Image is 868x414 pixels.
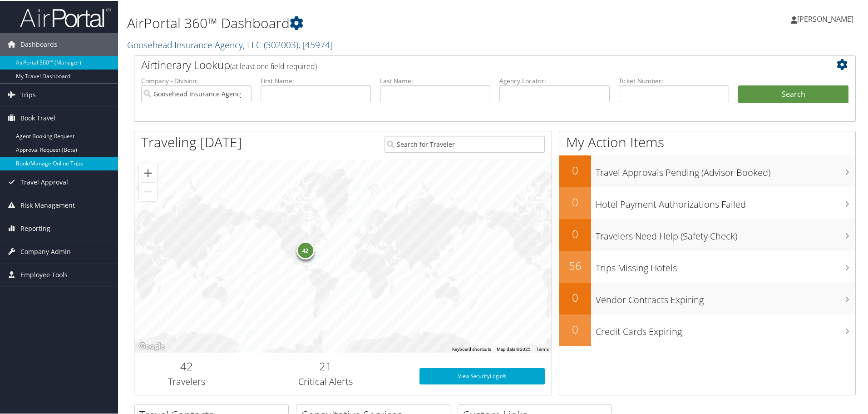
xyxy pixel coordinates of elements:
[596,161,855,178] h3: Travel Approvals Pending (Advisor Booked)
[559,289,591,304] h2: 0
[559,321,591,336] h2: 0
[559,155,855,186] a: 0Travel Approvals Pending (Advisor Booked)
[596,320,855,337] h3: Credit Cards Expiring
[797,13,853,23] span: [PERSON_NAME]
[141,374,232,387] h3: Travelers
[20,106,55,129] span: Book Travel
[261,75,371,85] label: First Name:
[141,132,242,151] h1: Traveling [DATE]
[137,340,167,352] a: Open this area in Google Maps (opens a new window)
[246,374,406,387] h3: Critical Alerts
[419,367,545,384] a: View SecurityLogic®
[559,162,591,177] h2: 0
[385,135,545,152] input: Search for Traveler
[20,263,68,285] span: Employee Tools
[380,75,490,85] label: Last Name:
[141,75,252,85] label: Company - Division:
[559,282,855,314] a: 0Vendor Contracts Expiring
[738,85,848,103] button: Search
[559,314,855,345] a: 0Credit Cards Expiring
[559,186,855,218] a: 0Hotel Payment Authorizations Failed
[596,193,855,210] h3: Hotel Payment Authorizations Failed
[791,5,863,32] a: [PERSON_NAME]
[559,250,855,282] a: 56Trips Missing Hotels
[298,38,333,50] span: , [ 45974 ]
[559,132,855,151] h1: My Action Items
[536,346,549,351] a: Terms (opens in new tab)
[20,216,50,239] span: Reporting
[20,6,111,27] img: airportal-logo.png
[452,345,491,352] button: Keyboard shortcuts
[230,60,317,70] span: (at least one field required)
[264,38,298,50] span: ( 302003 )
[596,256,855,274] h3: Trips Missing Hotels
[596,224,855,242] h3: Travelers Need Help (Safety Check)
[20,83,36,105] span: Trips
[139,163,157,181] button: Zoom in
[20,32,57,55] span: Dashboards
[559,218,855,250] a: 0Travelers Need Help (Safety Check)
[20,193,75,216] span: Risk Management
[20,239,71,262] span: Company Admin
[559,194,591,209] h2: 0
[296,240,314,259] div: 42
[497,346,531,351] span: Map data ©2025
[559,225,591,241] h2: 0
[127,38,333,50] a: Goosehead Insurance Agency, LLC
[141,358,232,373] h2: 42
[499,75,610,85] label: Agency Locator:
[20,170,68,193] span: Travel Approval
[596,288,855,305] h3: Vendor Contracts Expiring
[246,358,406,373] h2: 21
[619,75,729,85] label: Ticket Number:
[127,13,617,32] h1: AirPortal 360™ Dashboard
[137,340,167,352] img: Google
[141,56,789,72] h2: Airtinerary Lookup
[559,257,591,273] h2: 56
[139,182,157,200] button: Zoom out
